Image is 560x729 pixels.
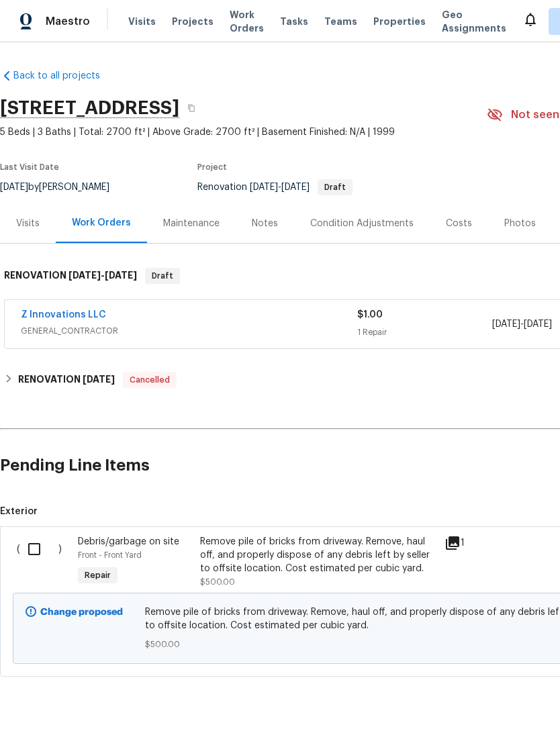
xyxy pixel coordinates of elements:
[357,326,492,339] div: 1 Repair
[16,217,40,230] div: Visits
[281,183,310,192] span: [DATE]
[310,217,414,230] div: Condition Adjustments
[83,375,115,384] span: [DATE]
[179,96,203,120] button: Copy Address
[252,217,278,230] div: Notes
[250,183,310,192] span: -
[280,17,308,26] span: Tasks
[446,217,472,230] div: Costs
[72,216,131,230] div: Work Orders
[21,324,357,338] span: GENERAL_CONTRACTOR
[146,269,179,283] span: Draft
[524,320,552,329] span: [DATE]
[492,318,552,331] span: -
[445,535,498,551] div: 1
[4,268,137,284] h6: RENOVATION
[21,310,106,320] a: Z Innovations LLC
[197,183,353,192] span: Renovation
[68,271,101,280] span: [DATE]
[442,8,506,35] span: Geo Assignments
[124,373,175,387] span: Cancelled
[324,15,357,28] span: Teams
[68,271,137,280] span: -
[18,372,115,388] h6: RENOVATION
[197,163,227,171] span: Project
[78,551,142,559] span: Front - Front Yard
[200,535,436,575] div: Remove pile of bricks from driveway. Remove, haul off, and properly dispose of any debris left by...
[105,271,137,280] span: [DATE]
[357,310,383,320] span: $1.00
[373,15,426,28] span: Properties
[79,569,116,582] span: Repair
[13,531,74,593] div: ( )
[128,15,156,28] span: Visits
[172,15,214,28] span: Projects
[163,217,220,230] div: Maintenance
[492,320,520,329] span: [DATE]
[504,217,536,230] div: Photos
[40,607,123,617] b: Change proposed
[200,578,235,586] span: $500.00
[78,537,179,546] span: Debris/garbage on site
[319,183,351,191] span: Draft
[46,15,90,28] span: Maestro
[250,183,278,192] span: [DATE]
[230,8,264,35] span: Work Orders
